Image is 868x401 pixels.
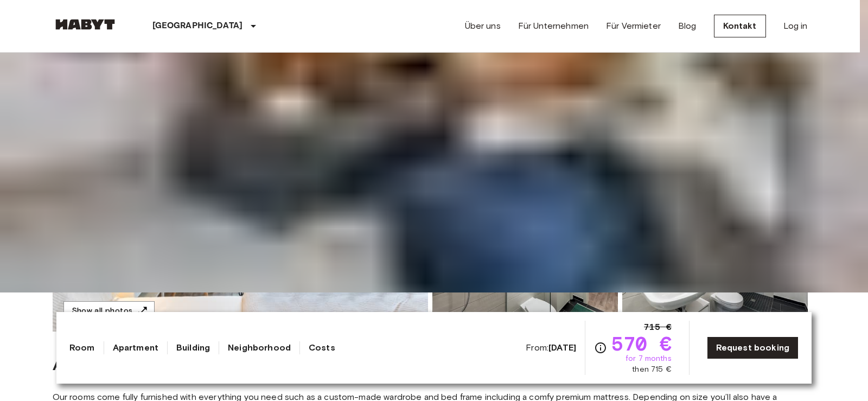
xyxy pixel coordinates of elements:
a: Costs [309,341,335,354]
a: Building [176,341,210,354]
img: Habyt [53,19,118,30]
span: From: [526,342,576,354]
a: Request booking [707,336,799,359]
a: Kontakt [714,15,766,37]
span: for 7 months [626,353,672,364]
a: Für Unternehmen [518,20,589,33]
a: Room [69,341,95,354]
svg: Check cost overview for full price breakdown. Please note that discounts apply to new joiners onl... [594,341,607,354]
b: [DATE] [548,342,576,353]
span: then 715 € [632,364,672,375]
a: Apartment [113,341,158,354]
button: Show all photos [63,301,155,321]
a: Für Vermieter [606,20,661,33]
a: Über uns [465,20,501,33]
span: 570 € [611,334,672,353]
span: About the room [53,358,808,374]
p: [GEOGRAPHIC_DATA] [152,20,243,33]
a: Log in [783,20,808,33]
span: 715 € [644,321,672,334]
a: Neighborhood [228,341,291,354]
a: Blog [678,20,697,33]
